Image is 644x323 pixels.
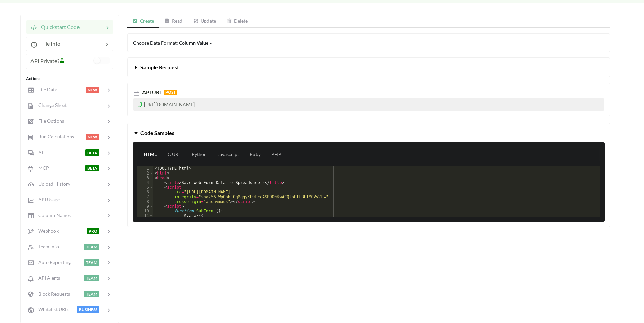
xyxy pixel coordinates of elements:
[37,40,60,47] span: File Info
[34,102,67,108] span: Change Sheet
[34,259,71,265] span: Auto Reporting
[84,259,99,266] span: TEAM
[128,123,610,142] button: Code Samples
[244,148,266,161] a: Ruby
[137,213,153,218] div: 11
[127,15,159,28] a: Create
[164,90,177,95] span: POST
[34,197,60,202] span: API Usage
[162,148,186,161] a: C URL
[159,15,188,28] a: Read
[86,87,99,93] span: NEW
[141,89,162,95] span: API URL
[128,58,610,77] button: Sample Request
[84,244,99,250] span: TEAM
[266,148,287,161] a: PHP
[34,228,59,234] span: Webhook
[84,291,99,297] span: TEAM
[85,165,99,171] span: BETA
[37,24,80,30] span: Quickstart Code
[34,244,59,249] span: Team Info
[34,291,70,297] span: Block Requests
[26,76,113,82] div: Actions
[133,98,604,111] p: [URL][DOMAIN_NAME]
[137,171,153,176] div: 2
[137,199,153,204] div: 8
[34,149,43,155] span: AI
[34,212,71,218] span: Column Names
[137,166,153,171] div: 1
[34,165,49,171] span: MCP
[212,148,244,161] a: Javascript
[137,190,153,194] div: 6
[179,39,208,46] div: Column Value
[186,148,212,161] a: Python
[137,194,153,199] div: 7
[140,64,179,70] span: Sample Request
[34,87,57,92] span: File Data
[85,149,99,156] span: BETA
[34,306,69,312] span: Whitelist URLs
[77,306,99,313] span: BUSINESS
[140,130,174,136] span: Code Samples
[221,15,253,28] a: Delete
[137,209,153,213] div: 10
[34,275,60,281] span: API Alerts
[188,15,221,28] a: Update
[86,134,99,140] span: NEW
[137,180,153,185] div: 4
[137,185,153,190] div: 5
[87,228,99,234] span: PRO
[84,275,99,281] span: TEAM
[138,148,162,161] a: HTML
[34,181,70,187] span: Upload History
[133,40,213,46] span: Choose Data Format:
[34,134,74,139] span: Run Calculations
[30,57,59,64] span: API Private?
[137,176,153,180] div: 3
[34,118,64,124] span: File Options
[137,204,153,209] div: 9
